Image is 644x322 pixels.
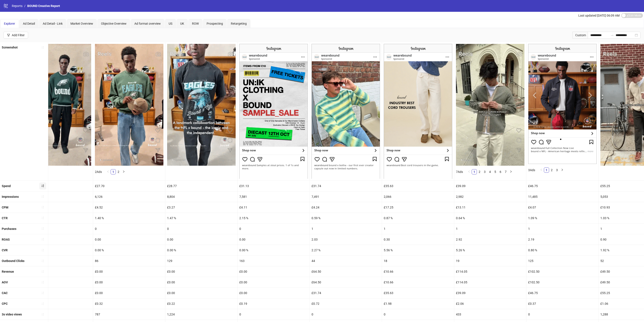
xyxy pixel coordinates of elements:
[526,234,598,245] div: 2.19
[116,169,121,174] li: 2
[21,213,93,223] div: 0.45 %
[503,169,508,174] li: 7
[526,266,598,277] div: £102.50
[41,291,44,294] span: sort-ascending
[510,170,512,173] span: right
[560,167,565,173] li: Next Page
[238,234,310,245] div: 0.00
[165,181,237,191] div: £28.77
[2,259,24,263] b: Outbound Clicks
[24,3,26,8] li: /
[41,206,44,209] span: sort-ascending
[508,169,514,174] button: right
[454,309,526,320] div: 433
[454,288,526,298] div: £39.09
[2,195,19,198] b: Impressions
[549,167,554,173] li: 2
[238,224,310,234] div: 0
[454,298,526,309] div: £2.06
[165,288,237,298] div: £0.00
[21,288,93,298] div: £0.00
[23,44,91,166] img: Screenshot 120232383312810173
[165,213,237,223] div: 1.47 %
[382,224,454,234] div: 1
[93,213,165,223] div: 1.40 %
[3,32,28,39] button: Add Filter
[526,277,598,288] div: £102.50
[122,170,125,173] span: right
[526,309,598,320] div: 0
[2,238,10,241] b: ROAS
[488,169,492,174] a: 4
[238,256,310,266] div: 163
[578,14,620,17] span: Last updated [DATE] 06:09 AM
[310,309,382,320] div: 0
[239,44,308,179] img: Screenshot 120233197783800173
[456,44,524,166] img: Screenshot 120232762024740173
[310,245,382,255] div: 2.27 %
[382,288,454,298] div: £35.63
[21,245,93,255] div: 0.00 %
[41,227,44,230] span: sort-ascending
[382,181,454,191] div: £35.63
[454,277,526,288] div: £114.05
[382,213,454,223] div: 0.87 %
[238,202,310,213] div: £4.11
[2,206,8,209] b: CPM
[526,224,598,234] div: 1
[454,266,526,277] div: £114.05
[12,33,25,37] div: Add Filter
[23,22,35,25] span: Ad Detail
[105,169,111,174] li: Previous Page
[382,277,454,288] div: £10.66
[165,266,237,277] div: £0.00
[466,169,472,174] li: Previous Page
[238,266,310,277] div: £0.00
[526,256,598,266] div: 125
[93,234,165,245] div: 0.00
[310,191,382,202] div: 7,491
[165,256,237,266] div: 129
[503,169,508,174] a: 7
[101,22,127,25] span: Objective Overview
[526,202,598,213] div: £4.07
[41,281,44,284] span: sort-ascending
[610,33,614,37] span: swap-right
[2,291,8,295] b: CAC
[310,277,382,288] div: £64.50
[21,202,93,213] div: £4.88
[310,202,382,213] div: £4.24
[93,298,165,309] div: £0.32
[382,298,454,309] div: £1.98
[134,22,161,25] span: Ad format overview
[70,22,93,25] span: Market Overview
[526,245,598,255] div: 0.80 %
[498,169,503,174] a: 6
[165,224,237,234] div: 0
[93,202,165,213] div: £4.52
[454,181,526,191] div: £39.09
[165,298,237,309] div: £0.22
[111,169,116,174] li: 1
[310,234,382,245] div: 2.03
[238,181,310,191] div: £31.13
[21,277,93,288] div: £0.00
[560,167,565,173] button: right
[21,234,93,245] div: 0.00
[180,22,184,25] span: UK
[41,302,44,305] span: sort-ascending
[468,170,470,173] span: left
[165,234,237,245] div: 0.00
[454,234,526,245] div: 2.92
[41,195,44,198] span: sort-ascending
[382,234,454,245] div: 0.30
[95,44,163,166] img: Screenshot 120232384479550173
[93,245,165,255] div: 0.00 %
[526,288,598,298] div: £46.75
[526,191,598,202] div: 11,485
[310,256,382,266] div: 44
[41,313,44,316] span: sort-ascending
[482,169,487,174] li: 3
[2,281,8,284] b: AOV
[165,245,237,255] div: 0.00 %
